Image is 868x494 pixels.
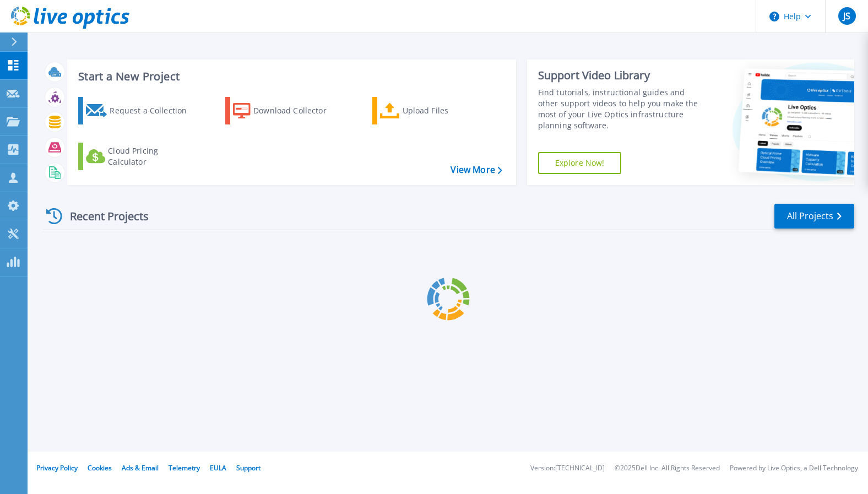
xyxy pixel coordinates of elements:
div: Cloud Pricing Calculator [108,145,196,167]
a: Upload Files [372,97,495,124]
a: All Projects [774,204,854,229]
div: Download Collector [253,100,341,122]
span: JS [843,12,850,20]
div: Find tutorials, instructional guides and other support videos to help you make the most of your L... [538,87,703,131]
li: © 2025 Dell Inc. All Rights Reserved [615,465,720,472]
div: Upload Files [403,100,491,122]
a: Telemetry [169,463,200,473]
a: Download Collector [225,97,348,124]
li: Version: [TECHNICAL_ID] [530,465,605,472]
div: Recent Projects [42,203,164,230]
div: Support Video Library [538,68,703,83]
li: Powered by Live Optics, a Dell Technology [730,465,858,472]
div: Request a Collection [110,100,198,122]
a: Privacy Policy [36,463,78,473]
a: Cloud Pricing Calculator [78,143,201,170]
a: EULA [210,463,226,473]
a: View More [451,165,502,175]
a: Support [236,463,261,473]
a: Cookies [88,463,112,473]
a: Ads & Email [122,463,159,473]
a: Request a Collection [78,97,201,124]
a: Explore Now! [538,152,622,174]
h3: Start a New Project [78,70,502,83]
